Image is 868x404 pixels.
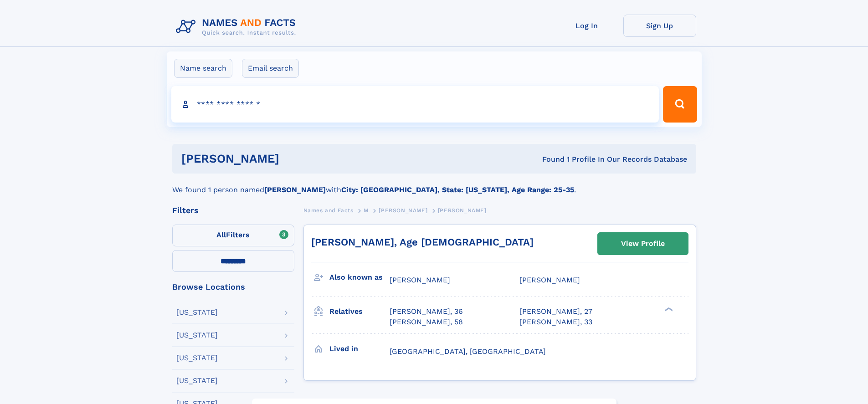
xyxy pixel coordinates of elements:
[172,174,696,195] div: We found 1 person named with .
[390,317,463,327] a: [PERSON_NAME], 58
[303,205,354,216] a: Names and Facts
[181,153,411,164] h1: [PERSON_NAME]
[311,236,534,248] a: [PERSON_NAME], Age [DEMOGRAPHIC_DATA]
[598,233,688,255] a: View Profile
[623,15,696,37] a: Sign Up
[390,347,546,356] span: [GEOGRAPHIC_DATA], [GEOGRAPHIC_DATA]
[172,283,294,291] div: Browse Locations
[176,377,218,384] div: [US_STATE]
[172,15,303,39] img: Logo Names and Facts
[364,205,369,216] a: M
[172,225,294,246] label: Filters
[519,307,592,317] a: [PERSON_NAME], 27
[379,205,427,216] a: [PERSON_NAME]
[379,207,427,214] span: [PERSON_NAME]
[172,206,294,215] div: Filters
[171,86,659,123] input: search input
[663,307,673,312] div: ❯
[216,230,226,239] span: All
[264,185,326,194] b: [PERSON_NAME]
[329,341,390,357] h3: Lived in
[411,154,687,164] div: Found 1 Profile In Our Records Database
[329,304,390,319] h3: Relatives
[341,185,574,194] b: City: [GEOGRAPHIC_DATA], State: [US_STATE], Age Range: 25-35
[364,207,369,214] span: M
[519,276,580,284] span: [PERSON_NAME]
[663,86,697,123] button: Search Button
[329,270,390,285] h3: Also known as
[621,233,665,254] div: View Profile
[176,332,218,339] div: [US_STATE]
[176,354,218,362] div: [US_STATE]
[390,307,463,317] a: [PERSON_NAME], 36
[174,59,232,78] label: Name search
[242,59,299,78] label: Email search
[176,309,218,316] div: [US_STATE]
[519,317,592,327] a: [PERSON_NAME], 33
[550,15,623,37] a: Log In
[438,207,487,214] span: [PERSON_NAME]
[390,276,450,284] span: [PERSON_NAME]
